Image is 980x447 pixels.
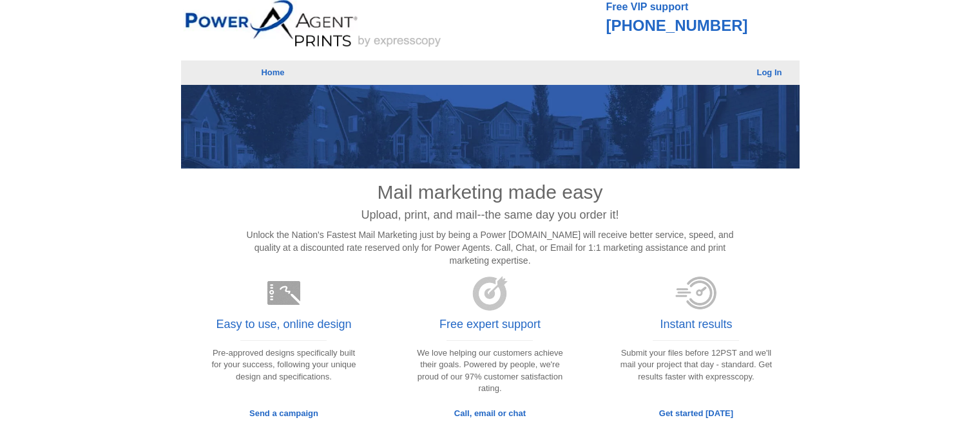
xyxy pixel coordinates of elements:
h4: Easy to use, online design [216,318,351,331]
span: Send a campaign [249,408,318,418]
p: Unlock the Nation's Fastest Mail Marketing just by being a Power [DOMAIN_NAME] will receive bette... [197,228,783,267]
h4: Instant results [660,318,732,331]
span: Pre-approved designs specifically built for your success, following your unique design and specif... [211,348,356,381]
span: Call, email or chat [454,408,526,418]
span: Get started [DATE] [659,408,733,418]
a: Home [261,68,284,77]
span: We love helping our customers achieve their goals. Powered by people, we're proud of our 97% cust... [417,348,563,394]
a: Log In [756,68,782,77]
a: Easy to use, online design Pre-approved designs specifically built for your success, following yo... [207,273,360,383]
a: Get started [DATE] [619,408,773,420]
img: instant-icon-grey.png [675,273,718,312]
a: Send a campaign [207,408,360,420]
span: Submit your files before 12PST and we'll mail your project that day - standard. Get results faste... [620,348,773,381]
img: design-icon-grey.png [262,273,305,312]
a: Instant results Submit your files before 12PST and we'll mail your project that day - standard. G... [619,273,773,383]
img: target-icon-grey.png [468,273,512,312]
span: [PHONE_NUMBER] [606,17,748,34]
span: Free VIP support [606,1,689,12]
h4: Free expert support [439,318,541,331]
h2: Upload, print, and mail--the same day you order it! [197,209,783,222]
h1: Mail marketing made easy [197,181,783,203]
